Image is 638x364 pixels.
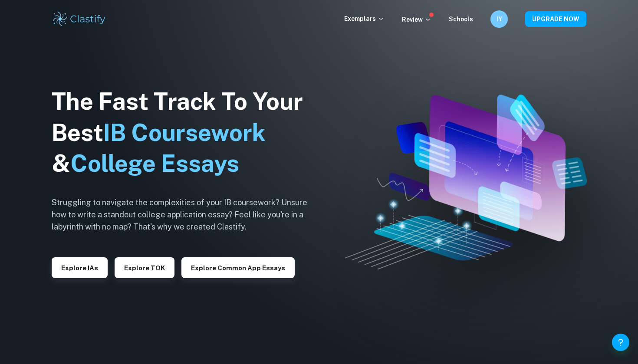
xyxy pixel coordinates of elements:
a: Schools [449,16,473,23]
span: IB Coursework [103,119,266,146]
a: Explore TOK [115,263,174,272]
button: UPGRADE NOW [525,11,586,27]
img: Clastify logo [52,10,107,28]
span: College Essays [70,150,239,177]
h6: Struggling to navigate the complexities of your IB coursework? Unsure how to write a standout col... [52,197,321,233]
button: Explore IAs [52,257,108,278]
a: Explore IAs [52,263,108,272]
p: Exemplars [344,14,385,23]
h6: IY [494,14,504,24]
button: Explore Common App essays [181,257,295,278]
img: Clastify hero [345,95,587,269]
button: Help and Feedback [612,334,629,351]
button: Explore TOK [115,257,174,278]
p: Review [402,15,431,24]
h1: The Fast Track To Your Best & [52,86,321,180]
a: Explore Common App essays [181,263,295,272]
button: IY [490,10,508,28]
